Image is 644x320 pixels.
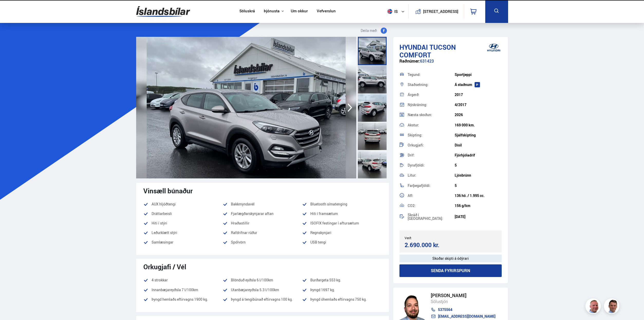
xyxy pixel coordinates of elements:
[223,287,302,293] li: Utanbæjareyðsla 5.3 l/100km
[143,211,223,217] li: Dráttarbeisli
[455,113,502,117] div: 2026
[223,277,302,283] li: Blönduð eyðsla 6 l/100km
[143,296,223,302] li: Þyngd hemlaðs eftirvagns 1900 kg.
[408,83,455,87] div: Staðsetning:
[302,287,381,293] li: Þyngd 1697 kg.
[143,277,223,283] li: 4 strokkar
[455,133,502,137] div: Sjálfskipting
[408,123,455,127] div: Akstur:
[483,40,504,56] img: brand logo
[399,59,502,69] div: 631423
[143,187,382,195] div: Vinsæll búnaður
[408,133,455,137] div: Skipting:
[455,83,502,87] div: Á staðnum
[408,204,455,207] div: CO2:
[302,296,381,306] li: Þyngd óhemlaðs eftirvagns 750 kg.
[399,58,420,64] span: Raðnúmer:
[302,211,381,217] li: Hiti í framsætum
[455,93,502,97] div: 2017
[586,299,602,315] img: siFngHWaQ9KaOqBr.png
[408,103,455,107] div: Nýskráning:
[223,230,302,236] li: Rafdrifnar rúður
[408,213,455,220] div: Skráð í [GEOGRAPHIC_DATA]:
[455,143,502,147] div: Dísil
[455,173,502,177] div: Ljósbrúnn
[387,9,392,14] img: svg+xml;base64,PHN2ZyB4bWxucz0iaHR0cDovL3d3dy53My5vcmcvMjAwMC9zdmciIHdpZHRoPSI1MTIiIGhlaWdodD0iNT...
[405,241,449,248] div: 2.690.000 kr.
[385,9,398,14] span: is
[408,163,455,167] div: Dyrafjöldi:
[605,299,620,315] img: FbJEzSuNWCJXmdc-.webp
[302,220,381,226] li: ISOFIX festingar í aftursætum
[411,4,461,19] a: [STREET_ADDRESS]
[136,37,356,178] img: 3450033.jpeg
[455,123,502,127] div: 169 000 km.
[143,263,382,271] div: Orkugjafi / Vél
[302,201,381,207] li: Bluetooth símatenging
[431,298,496,305] div: Sölustjóri
[143,230,223,236] li: Leðurklætt stýri
[408,93,455,97] div: Árgerð:
[408,174,455,177] div: Litur:
[302,230,381,236] li: Regnskynjari
[455,153,502,157] div: Fjórhjóladrif
[431,314,496,318] a: [EMAIL_ADDRESS][DOMAIN_NAME]
[143,220,223,226] li: Hiti í stýri
[408,194,455,197] div: Afl:
[399,42,428,52] span: Hyundai
[356,37,576,178] img: 3450034.jpeg
[455,194,502,198] div: 136 hö. / 1.995 cc.
[431,293,496,298] div: [PERSON_NAME]
[455,73,502,77] div: Sportjeppi
[361,28,378,34] span: Deila með:
[431,308,496,312] a: 5375564
[223,220,302,226] li: Hraðastillir
[408,153,455,157] div: Drif:
[136,3,190,20] img: G0Ugv5HjCgRt.svg
[408,143,455,147] div: Orkugjafi:
[223,211,302,217] li: Fjarlægðarskynjarar aftan
[143,287,223,293] li: Innanbæjareyðsla 7 l/100km
[317,9,336,14] a: Vefverslun
[302,239,381,249] li: USB tengi
[223,201,302,207] li: Bakkmyndavél
[408,113,455,117] div: Næsta skoðun:
[223,296,302,302] li: Þyngd á tengibúnað eftirvagns 100 kg.
[405,236,451,240] div: Verð:
[455,184,502,188] div: 5
[143,239,223,245] li: Samlæsingar
[264,9,279,14] button: Þjónusta
[399,264,502,277] button: Senda fyrirspurn
[223,239,302,245] li: Spólvörn
[455,103,502,107] div: 4/2017
[425,9,456,14] button: [STREET_ADDRESS]
[143,201,223,207] li: AUX hljóðtengi
[385,4,408,19] button: is
[399,42,456,59] span: Tucson COMFORT
[302,277,381,283] li: Burðargeta 553 kg.
[399,255,502,262] div: Skoðar skipti á ódýrari
[408,184,455,187] div: Farþegafjöldi:
[239,9,255,14] a: Söluskrá
[455,215,502,219] div: [DATE]
[359,28,389,34] button: Deila með:
[291,9,308,14] a: Um okkur
[455,163,502,167] div: 5
[408,73,455,76] div: Tegund:
[455,204,502,208] div: 156 g/km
